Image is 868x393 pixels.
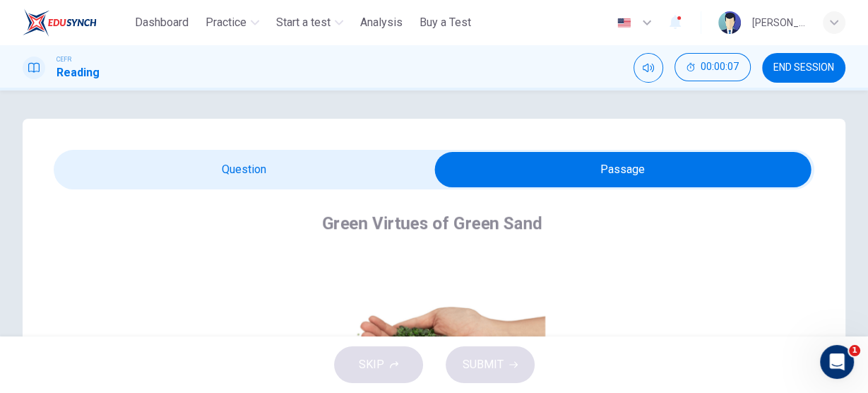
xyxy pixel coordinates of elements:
button: Start a test [270,10,349,35]
div: Mute [634,53,663,83]
img: ELTC logo [23,8,97,37]
span: 1 [849,345,860,356]
h1: Reading [57,64,100,81]
img: Profile picture [718,11,741,34]
span: Start a test [276,14,331,31]
span: 00:00:07 [701,61,739,73]
span: Practice [206,14,246,31]
span: CEFR [57,54,71,64]
span: Analysis [360,14,403,31]
button: Practice [200,10,265,35]
h4: Green Virtues of Green Sand [323,212,542,235]
button: Dashboard [129,10,194,35]
iframe: Intercom live chat [820,345,854,379]
span: Dashboard [135,14,189,31]
button: 00:00:07 [674,53,751,81]
button: Analysis [355,10,408,35]
a: ELTC logo [23,8,129,37]
div: [PERSON_NAME] [752,14,806,31]
button: END SESSION [762,53,845,83]
span: END SESSION [773,62,834,74]
button: Buy a Test [414,10,477,35]
span: Buy a Test [420,14,471,31]
div: Hide [674,53,751,83]
img: en [615,18,633,28]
